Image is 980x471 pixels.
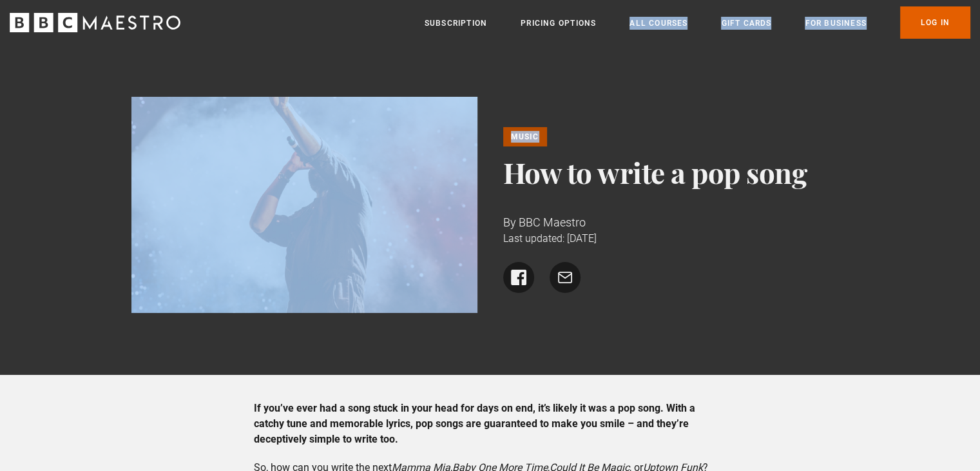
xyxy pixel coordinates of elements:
a: Pricing Options [521,17,596,30]
span: BBC Maestro [519,215,586,229]
a: Subscription [425,17,487,30]
time: Last updated: [DATE] [503,232,597,245]
img: A person performs [131,97,477,313]
h1: How to write a pop song [503,157,849,188]
a: Log In [900,6,970,39]
a: Music [503,127,547,146]
a: Gift Cards [721,17,771,30]
strong: If you’ve ever had a song stuck in your head for days on end, it’s likely it was a pop song. With... [254,402,695,445]
span: By [503,215,516,229]
svg: BBC Maestro [10,13,180,32]
a: For business [805,17,866,30]
nav: Primary [425,6,970,39]
a: All Courses [629,17,687,30]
